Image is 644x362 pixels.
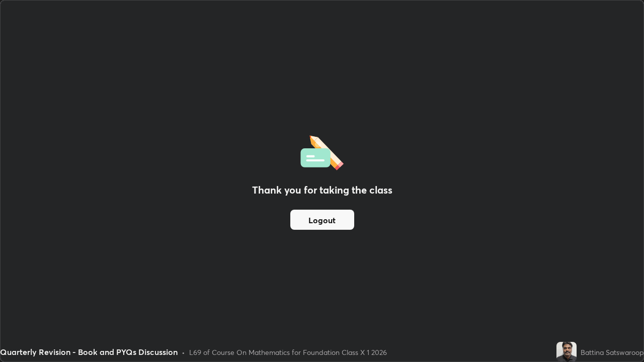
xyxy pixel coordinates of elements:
div: • [182,347,185,357]
h2: Thank you for taking the class [252,183,392,198]
div: Battina Satswaroop [581,347,644,357]
img: 4cf12101a0e0426b840631261d4855fe.jpg [556,342,577,362]
img: offlineFeedback.1438e8b3.svg [300,132,344,170]
button: Logout [290,210,354,230]
div: L69 of Course On Mathematics for Foundation Class X 1 2026 [189,347,387,357]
